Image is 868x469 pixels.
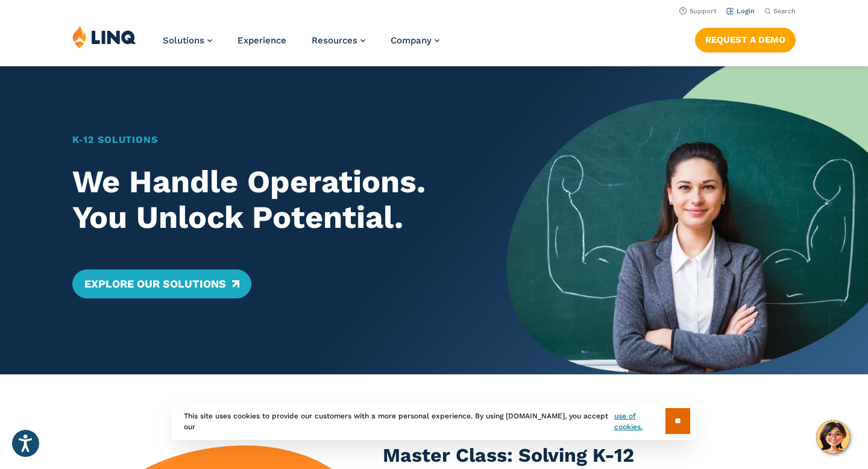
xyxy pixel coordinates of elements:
[237,35,286,46] a: Experience
[163,35,212,46] a: Solutions
[506,66,868,374] img: Home Banner
[312,35,365,46] a: Resources
[695,28,796,52] a: Request a Demo
[172,402,696,440] div: This site uses cookies to provide our customers with a more personal experience. By using [DOMAIN...
[163,25,439,65] nav: Primary Navigation
[764,7,796,16] button: Open Search Bar
[614,411,665,432] a: use of cookies.
[816,420,850,454] button: Hello, have a question? Let’s chat.
[679,7,717,15] a: Support
[72,25,136,48] img: LINQ | K‑12 Software
[312,35,357,46] span: Resources
[163,35,204,46] span: Solutions
[695,25,796,52] nav: Button Navigation
[391,35,432,46] span: Company
[773,7,796,15] span: Search
[72,164,471,236] h2: We Handle Operations. You Unlock Potential.
[391,35,439,46] a: Company
[72,133,471,147] h1: K‑12 Solutions
[72,269,251,298] a: Explore Our Solutions
[726,7,755,15] a: Login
